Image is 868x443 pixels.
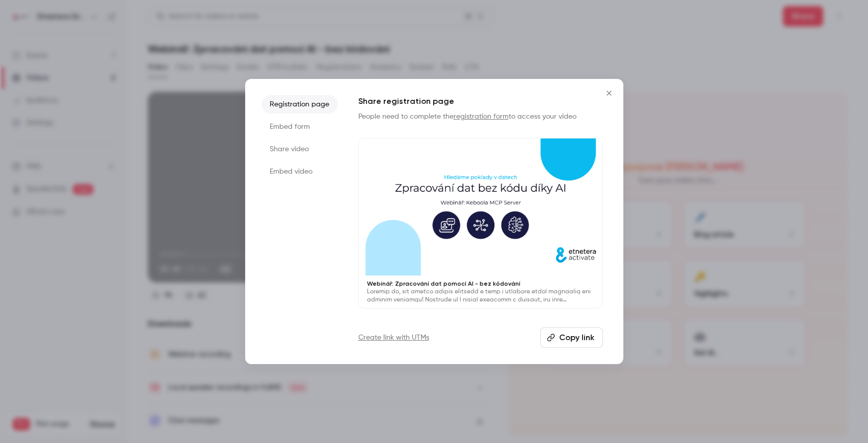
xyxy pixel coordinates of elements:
li: Embed form [261,118,338,136]
li: Share video [261,140,338,158]
li: Embed video [261,162,338,181]
a: registration form [454,113,509,120]
p: Webinář: Zpracování dat pomocí AI - bez kódování [367,280,594,288]
a: Webinář: Zpracování dat pomocí AI - bez kódováníLoremip do, sit ametco adipis elitsedd e temp i u... [358,138,603,309]
li: Registration page [261,95,338,114]
h1: Share registration page [358,95,603,107]
button: Close [599,83,619,103]
p: People need to complete the to access your video [358,112,603,122]
a: Create link with UTMs [358,333,429,343]
button: Copy link [540,327,603,348]
p: Loremip do, sit ametco adipis elitsedd e temp i utlabore etdol magnaaliq eni adminim veniamqu! No... [367,288,594,304]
